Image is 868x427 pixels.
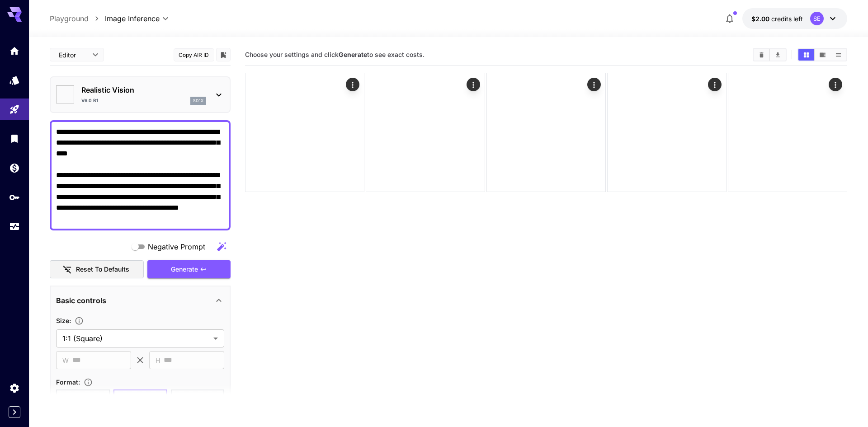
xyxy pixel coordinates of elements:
button: Choose the file format for the output image. [80,378,96,387]
span: Negative Prompt [148,241,205,252]
p: Realistic Vision [81,84,206,95]
div: Actions [587,78,601,91]
div: Wallet [9,162,20,174]
button: Show images in grid view [798,49,814,61]
span: 1:1 (Square) [62,333,210,344]
nav: breadcrumb [50,13,105,24]
div: Models [9,75,20,86]
span: Size : [56,317,71,324]
div: Actions [467,78,480,91]
span: Format : [56,378,80,386]
button: Expand sidebar [9,406,20,418]
button: Show images in list view [830,49,846,61]
span: Editor [59,50,87,60]
button: Adjust the dimensions of the generated image by specifying its width and height in pixels, or sel... [71,316,87,325]
div: Clear ImagesDownload All [753,48,787,61]
button: Clear Images [754,49,769,61]
button: Add to library [219,49,227,60]
div: Library [9,133,20,144]
button: Copy AIR ID [174,48,214,61]
span: Generate [171,264,198,275]
span: $2.00 [751,15,771,23]
a: Playground [50,13,89,24]
button: $1.9982SE [742,8,847,29]
div: Actions [346,78,359,91]
div: API Keys [9,192,20,203]
div: Basic controls [56,290,224,311]
div: Home [9,45,20,56]
span: H [156,355,160,366]
span: credits left [771,15,803,23]
p: sd1x [193,98,203,104]
p: V6.0 B1 [81,97,98,104]
button: Reset to defaults [50,260,144,279]
button: Generate [147,260,231,279]
button: Download All [770,49,786,61]
span: Choose your settings and click to see exact costs. [245,51,425,58]
button: Show images in video view [815,49,830,61]
span: Image Inference [105,13,160,24]
div: Usage [9,221,20,232]
div: Playground [9,104,20,115]
div: SE [810,12,824,25]
b: Generate [339,51,367,58]
div: Actions [829,78,842,91]
p: Basic controls [56,295,106,306]
span: W [62,355,69,366]
div: Actions [708,78,722,91]
div: Realistic VisionV6.0 B1sd1x [56,81,224,108]
div: Show images in grid viewShow images in video viewShow images in list view [797,48,847,61]
div: Settings [9,382,20,394]
div: $1.9982 [751,14,803,23]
